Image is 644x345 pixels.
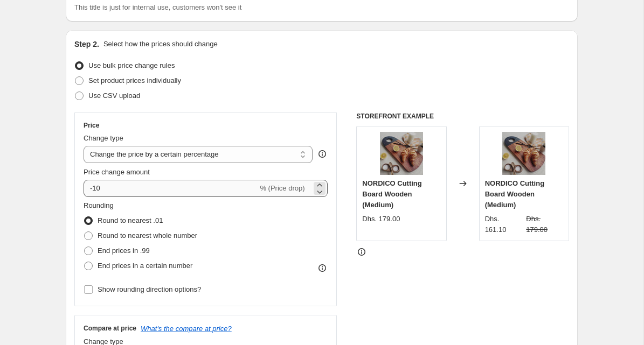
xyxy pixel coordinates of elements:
span: End prices in .99 [98,247,150,255]
div: help [317,149,328,159]
span: % (Price drop) [260,184,304,192]
span: NORDICO Cutting Board Wooden (Medium) [362,179,421,209]
span: Price change amount [84,168,150,176]
span: End prices in a certain number [98,262,192,270]
p: Select how the prices should change [103,39,218,50]
span: Round to nearest whole number [98,231,197,240]
h3: Price [84,121,99,130]
input: -15 [84,180,258,197]
span: This title is just for internal use, customers won't see it [74,3,241,11]
span: Set product prices individually [88,76,181,85]
h6: STOREFRONT EXAMPLE [356,112,569,121]
span: Rounding [84,201,114,209]
span: Change type [84,134,123,142]
div: Dhs. 179.00 [362,214,400,224]
span: Round to nearest .01 [98,216,163,224]
span: Show rounding direction options? [98,285,201,293]
span: Use CSV upload [88,91,140,100]
span: Use bulk price change rules [88,61,175,69]
h2: Step 2. [74,39,99,50]
strike: Dhs. 179.00 [526,214,563,235]
h3: Compare at price [84,324,136,333]
span: NORDICO Cutting Board Wooden (Medium) [485,179,544,209]
button: What's the compare at price? [141,325,232,333]
img: Nordico_large_cutting_board_chopping_gifts_acacia_wood_kitchenware_copy_cc502af5-87c8-4ff5-af0b-c... [380,132,423,175]
div: Dhs. 161.10 [485,214,522,235]
img: Nordico_large_cutting_board_chopping_gifts_acacia_wood_kitchenware_copy_cc502af5-87c8-4ff5-af0b-c... [502,132,545,175]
